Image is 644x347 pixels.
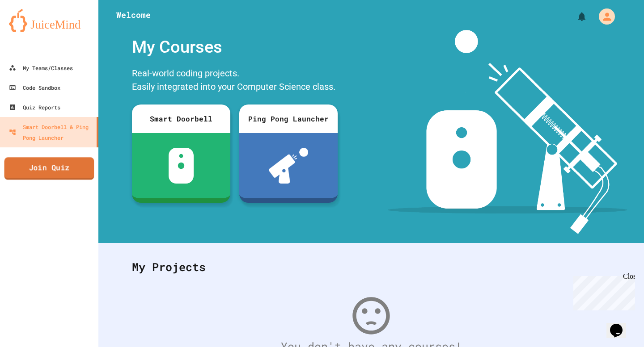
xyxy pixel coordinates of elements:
[388,30,627,234] img: banner-image-my-projects.png
[9,102,60,113] div: Quiz Reports
[127,30,342,64] div: My Courses
[9,63,73,73] div: My Teams/Classes
[9,82,60,93] div: Code Sandbox
[9,121,93,143] div: Smart Doorbell & Ping Pong Launcher
[4,4,62,57] div: Chat with us now!Close
[123,250,619,284] div: My Projects
[132,105,230,133] div: Smart Doorbell
[589,6,617,27] div: My Account
[4,157,94,180] a: Join Quiz
[169,148,194,184] img: sdb-white.svg
[127,64,342,98] div: Real-world coding projects. Easily integrated into your Computer Science class.
[239,105,338,133] div: Ping Pong Launcher
[606,311,635,338] iframe: chat widget
[9,9,89,32] img: logo-orange.svg
[560,9,589,24] div: My Notifications
[269,148,309,184] img: ppl-with-ball.png
[570,272,635,310] iframe: chat widget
